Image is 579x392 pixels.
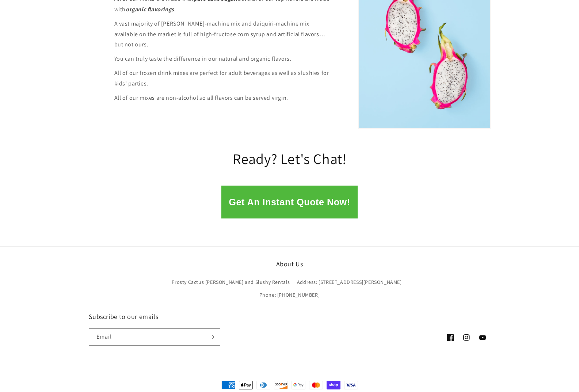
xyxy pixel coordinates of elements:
input: Email [89,329,220,345]
a: Phone: [PHONE_NUMBER] [259,289,320,301]
a: Frosty Cactus [PERSON_NAME] and Slushy Rentals [172,278,290,289]
button: Get An Instant Quote Now! [221,186,357,218]
a: Address: [STREET_ADDRESS][PERSON_NAME] [297,276,402,289]
button: Subscribe [204,328,220,346]
p: All of our mixes are non-alcohol so all flavors can be served virgin. [114,93,333,103]
p: You can truly taste the difference in our natural and organic flavors. [114,54,333,64]
h2: About Us [151,260,428,268]
p: A vast majority of [PERSON_NAME]-machine mix and daiquiri-machine mix available on the market is ... [114,19,333,50]
h2: Ready? Let's Chat! [147,149,432,168]
h2: Subscribe to our emails [89,312,290,321]
p: All of our frozen drink mixes are perfect for adult beverages as well as slushies for kids’ parties. [114,68,333,89]
strong: organic flavorings [126,5,174,13]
